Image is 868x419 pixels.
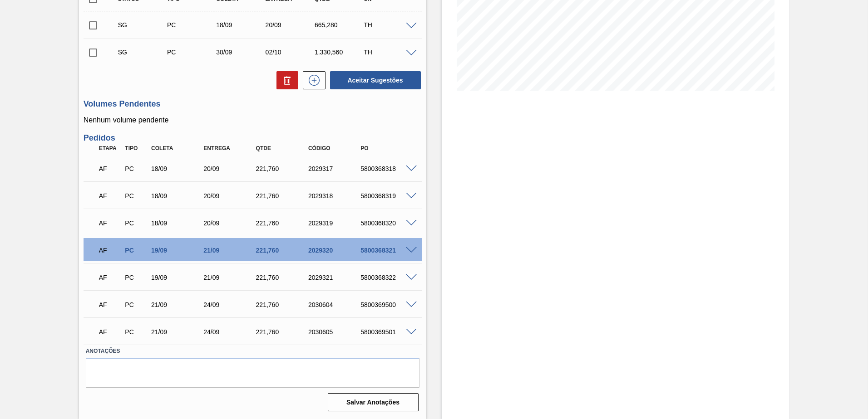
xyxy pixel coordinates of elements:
div: Aguardando Faturamento [97,186,124,206]
div: 19/09/2025 [149,274,207,281]
div: Pedido de Compra [165,21,220,29]
div: 221,760 [254,219,312,227]
div: 665,280 [312,21,367,29]
label: Anotações [86,345,419,358]
div: Aguardando Faturamento [97,322,124,342]
div: 221,760 [254,328,312,336]
div: Sugestão Criada [116,21,171,29]
div: 20/09/2025 [201,192,260,200]
div: Pedido de Compra [123,192,150,200]
div: 5800369501 [358,328,417,336]
div: 21/09/2025 [201,274,260,281]
div: Aguardando Faturamento [97,295,124,315]
div: Aguardando Faturamento [97,159,124,179]
div: 24/09/2025 [201,328,260,336]
div: Pedido de Compra [123,301,150,308]
div: 21/09/2025 [201,247,260,254]
button: Salvar Anotações [328,393,419,411]
div: 221,760 [254,274,312,281]
div: PO [358,145,417,151]
div: Pedido de Compra [123,219,150,227]
div: 221,760 [254,192,312,200]
div: 19/09/2025 [149,247,207,254]
p: AF [99,274,122,281]
div: Entrega [201,145,260,151]
div: 20/09/2025 [201,165,260,172]
div: 02/10/2025 [263,49,318,56]
div: Pedido de Compra [123,328,150,336]
div: 18/09/2025 [214,21,269,29]
div: 5800368318 [358,165,417,172]
div: Aguardando Faturamento [97,240,124,260]
div: 2029318 [306,192,365,200]
div: Pedido de Compra [165,49,220,56]
div: 20/09/2025 [263,21,318,29]
div: 5800369500 [358,301,417,308]
p: AF [99,219,122,227]
div: Código [306,145,365,151]
div: 18/09/2025 [149,165,207,172]
div: 2029320 [306,247,365,254]
p: AF [99,328,122,336]
div: 2029321 [306,274,365,281]
div: TH [361,21,416,29]
div: 5800368320 [358,219,417,227]
div: Excluir Sugestões [272,71,298,89]
h3: Volumes Pendentes [84,99,422,109]
div: 221,760 [254,301,312,308]
div: Aceitar Sugestões [325,70,422,90]
div: Coleta [149,145,207,151]
div: Aguardando Faturamento [97,268,124,287]
div: 21/09/2025 [149,301,207,308]
div: Pedido de Compra [123,165,150,172]
p: Nenhum volume pendente [84,116,422,124]
div: 5800368319 [358,192,417,200]
div: 221,760 [254,165,312,172]
div: 221,760 [254,247,312,254]
p: AF [99,301,122,308]
div: Nova sugestão [298,71,325,89]
div: Tipo [123,145,150,151]
div: Qtde [254,145,312,151]
div: 24/09/2025 [201,301,260,308]
p: AF [99,247,122,254]
div: 2030605 [306,328,365,336]
div: 1.330,560 [312,49,367,56]
div: Pedido de Compra [123,274,150,281]
div: 2029319 [306,219,365,227]
div: 18/09/2025 [149,192,207,200]
div: 30/09/2025 [214,49,269,56]
div: 5800368322 [358,274,417,281]
div: Pedido de Compra [123,247,150,254]
p: AF [99,192,122,200]
div: 21/09/2025 [149,328,207,336]
div: 2030604 [306,301,365,308]
div: 18/09/2025 [149,219,207,227]
button: Aceitar Sugestões [330,71,421,89]
div: Aguardando Faturamento [97,213,124,233]
div: 5800368321 [358,247,417,254]
div: TH [361,49,416,56]
div: Sugestão Criada [116,49,171,56]
h3: Pedidos [84,133,422,143]
div: 20/09/2025 [201,219,260,227]
p: AF [99,165,122,172]
div: 2029317 [306,165,365,172]
div: Etapa [97,145,124,151]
